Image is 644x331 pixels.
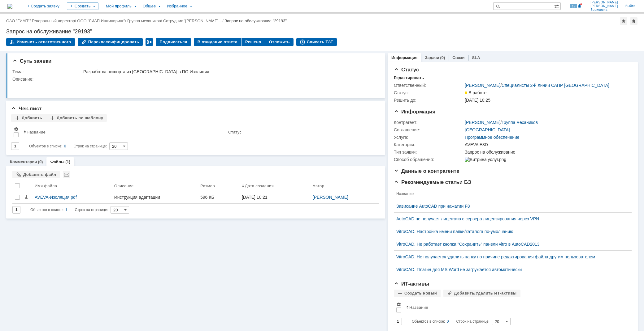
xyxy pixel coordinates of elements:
span: В работе [465,90,486,95]
span: [PERSON_NAME] [590,1,618,4]
span: Скачать файл [24,195,28,200]
a: Задачи [425,55,439,60]
th: Название [394,188,627,200]
a: Файлы [50,159,64,164]
a: [PERSON_NAME] [313,195,348,200]
a: VitroCAD. Не получается удалить папку по причине редактирования файла другим пользователем [396,254,624,259]
div: [DATE] 10:21 [242,195,268,200]
th: Имя файла [32,181,112,191]
a: Перейти на домашнюю страницу [7,4,12,9]
span: Объектов в списке: [29,144,62,148]
a: Сотрудник "[PERSON_NAME]… [163,19,222,23]
th: Название [21,124,226,140]
div: 1 [65,206,67,214]
div: / [465,83,609,88]
span: Настройки [14,127,19,132]
div: Название [27,130,46,134]
a: [PERSON_NAME] [465,120,500,125]
div: Запрос на обслуживание [465,150,628,155]
div: Соглашение: [394,127,463,132]
div: 0 [447,318,449,325]
span: Объектов в списке: [412,319,445,324]
div: (0) [440,55,445,60]
a: Группа механиков [127,19,161,23]
div: Тема: [12,69,82,74]
div: Статус: [394,90,463,95]
a: Программное обеспечение [465,135,520,140]
div: (1) [65,159,70,164]
a: AutoCAD не получает лицензию с сервера лицензирования через VPN [396,216,624,221]
a: [PERSON_NAME] [465,83,500,88]
div: Тип заявки: [394,150,463,155]
span: Расширенный поиск [554,3,560,9]
img: Витрина услуг.png [465,157,506,162]
th: Автор [310,181,379,191]
a: ООО "ГИАП Инжиниринг" [77,19,125,23]
a: Связи [452,55,464,60]
div: Дата создания [245,184,274,188]
a: Информация [391,55,417,60]
th: Статус [226,124,375,140]
div: Решить до: [394,98,463,103]
div: / [163,19,225,23]
div: Ответственный: [394,83,463,88]
div: Способ обращения: [394,157,463,162]
div: (0) [38,159,43,164]
div: Услуга: [394,135,463,140]
a: Генеральный директор [32,19,75,23]
div: Отправить выбранные файлы [63,171,70,178]
span: [DATE] 10:25 [465,98,490,103]
div: 0 [64,142,66,150]
th: Название [404,299,627,315]
div: / [77,19,127,23]
a: ОАО "ГИАП" [6,19,29,23]
i: Строк на странице: [412,318,490,325]
span: Чек-лист [11,106,42,112]
a: SLA [472,55,480,60]
div: Автор [313,184,324,188]
div: / [127,19,163,23]
a: [GEOGRAPHIC_DATA] [465,127,510,132]
a: Группа механиков [502,120,538,125]
div: Статус [228,130,241,134]
span: Суть заявки [12,58,51,64]
div: Добавить в избранное [620,17,627,25]
div: Название [409,305,428,310]
div: Создать [67,2,98,10]
span: Рекомендуемые статьи БЗ [394,179,471,185]
div: / [32,19,77,23]
a: VitroCAD. Плагин для MS Word не загружается автоматически [396,267,624,272]
span: 19 [570,4,577,8]
a: VitroCAD. Не работает кнопка "Сохранить" панели vitro в AutoCAD2013 [396,242,624,247]
span: ИТ-активы [394,281,429,287]
div: / [6,19,32,23]
div: Размер [200,184,215,188]
a: Зависание AutoCAD при нажатии F8 [396,204,624,209]
i: Строк на странице: [29,142,107,150]
span: Борисовна [590,8,618,12]
div: Работа с массовостью [146,38,153,46]
th: Дата создания [239,181,310,191]
a: VitroCAD. Настройка имени папки/каталога по-умолчанию [396,229,624,234]
div: Контрагент: [394,120,463,125]
span: Данные о контрагенте [394,168,459,174]
div: AVEVA-Изоляция.pdf [35,195,109,200]
div: Редактировать [394,75,424,80]
th: Размер [198,181,239,191]
div: Запрос на обслуживание "29193" [224,19,287,23]
span: Настройки [396,302,401,307]
i: Строк на странице: [30,206,108,214]
div: Сделать домашней страницей [630,17,637,25]
div: / [465,120,538,125]
span: Объектов в списке: [30,208,63,212]
span: [PERSON_NAME] [590,4,618,8]
div: AVEVA E3D [465,142,628,147]
div: 596 КБ [200,195,237,200]
div: Имя файла [35,184,57,188]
